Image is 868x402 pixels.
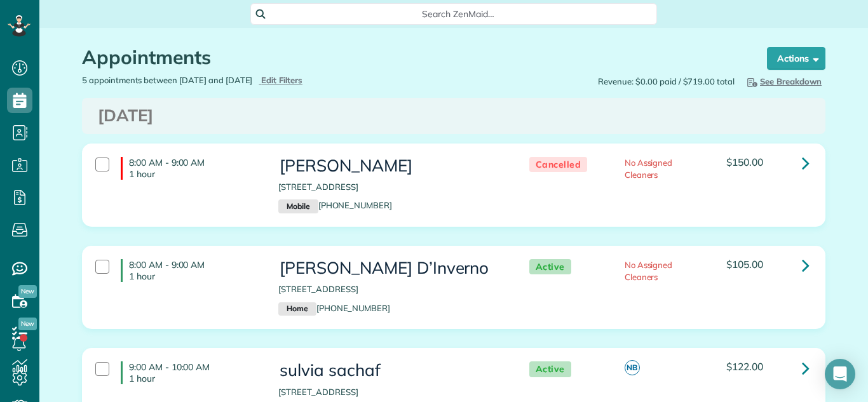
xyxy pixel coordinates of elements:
[121,259,259,282] h4: 8:00 AM - 9:00 AM
[129,168,259,180] p: 1 hour
[18,285,37,298] span: New
[825,359,855,389] div: Open Intercom Messenger
[129,373,259,384] p: 1 hour
[278,181,503,193] p: [STREET_ADDRESS]
[625,260,673,282] span: No Assigned Cleaners
[129,271,259,282] p: 1 hour
[529,157,588,173] span: Cancelled
[121,361,259,384] h4: 9:00 AM - 10:00 AM
[726,360,763,373] span: $122.00
[82,47,743,68] h1: Appointments
[18,318,37,330] span: New
[767,47,825,70] button: Actions
[72,74,454,86] div: 5 appointments between [DATE] and [DATE]
[98,107,810,125] h3: [DATE]
[278,386,503,398] p: [STREET_ADDRESS]
[261,75,302,85] span: Edit Filters
[259,75,302,85] a: Edit Filters
[726,258,763,271] span: $105.00
[741,74,825,88] button: See Breakdown
[278,199,318,213] small: Mobile
[278,283,503,295] p: [STREET_ADDRESS]
[529,361,571,377] span: Active
[121,157,259,180] h4: 8:00 AM - 9:00 AM
[278,200,392,210] a: Mobile[PHONE_NUMBER]
[278,361,503,380] h3: sulvia sachaf
[625,157,673,180] span: No Assigned Cleaners
[598,76,735,88] span: Revenue: $0.00 paid / $719.00 total
[529,259,571,275] span: Active
[726,156,763,168] span: $150.00
[625,360,640,375] span: NB
[278,259,503,278] h3: [PERSON_NAME] D’Inverno
[278,157,503,175] h3: [PERSON_NAME]
[278,302,316,316] small: Home
[745,76,822,86] span: See Breakdown
[278,303,390,313] a: Home[PHONE_NUMBER]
